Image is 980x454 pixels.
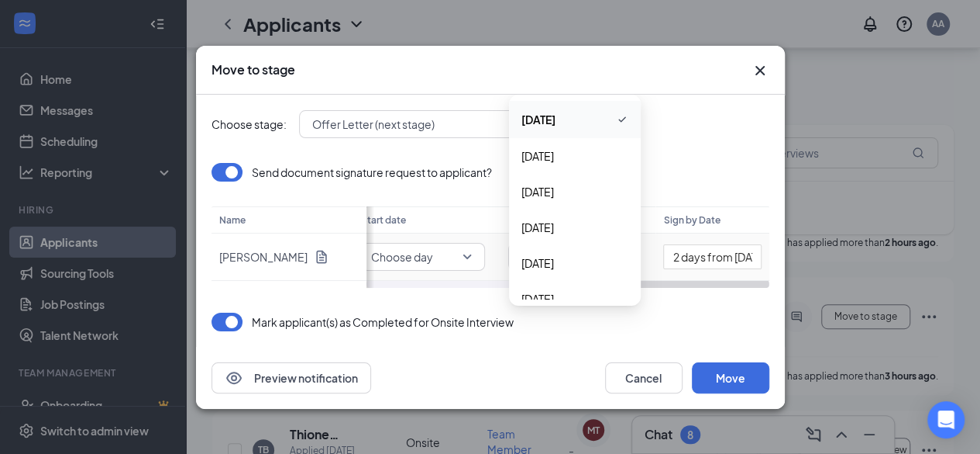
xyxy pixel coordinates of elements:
[927,401,965,438] div: Open Intercom Messenger
[605,362,683,393] button: Cancel
[521,290,554,307] span: [DATE]
[252,165,492,180] p: Send document signature request to applicant?
[521,183,554,200] span: [DATE]
[692,362,769,393] button: Move
[371,245,433,269] span: Choose day
[314,249,329,265] svg: Document
[751,61,769,80] svg: Cross
[211,206,366,234] th: Name
[655,206,769,234] th: Sign by Date
[521,111,555,128] span: [DATE]
[312,113,435,136] span: Offer Letter (next stage)
[521,255,554,272] span: [DATE]
[211,116,287,133] span: Choose stage:
[211,61,295,78] h3: Move to stage
[219,249,308,265] p: [PERSON_NAME]
[211,163,769,288] div: Loading offer data.
[353,206,655,234] th: Start date
[521,219,554,236] span: [DATE]
[521,147,554,165] span: [DATE]
[225,369,243,387] svg: Eye
[751,61,769,80] button: Close
[616,110,628,129] svg: Checkmark
[211,362,371,393] button: EyePreview notification
[252,314,514,330] p: Mark applicant(s) as Completed for Onsite Interview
